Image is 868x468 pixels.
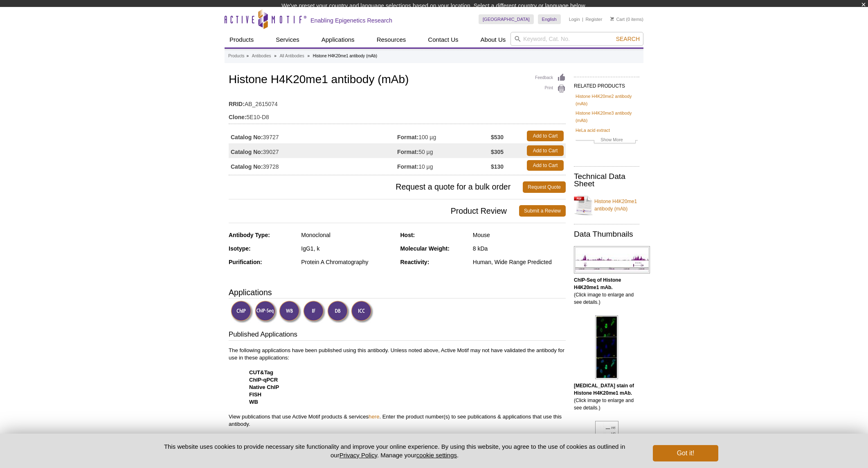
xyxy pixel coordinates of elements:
a: Applications [317,32,360,47]
td: 50 µg [397,143,491,158]
h2: Data Thumbnails [574,231,639,238]
div: 8 kDa [473,245,566,252]
img: Dot Blot Validated [327,301,350,323]
strong: Format: [397,133,418,141]
div: IgG1, k [301,245,394,252]
strong: Reactivity: [400,259,430,265]
button: Got it! [653,445,718,461]
a: HeLa acid extract [576,127,610,134]
input: Keyword, Cat. No. [510,32,643,46]
span: Request a quote for a bulk order [229,181,523,193]
strong: Catalog No: [231,133,263,141]
li: | [582,14,583,24]
p: (Click image to enlarge and see details.) [574,382,639,411]
h3: Applications [229,286,566,298]
a: English [538,14,561,24]
strong: Isotype: [229,245,251,252]
h2: Enabling Epigenetics Research [310,17,392,24]
a: Histone H4K20me3 antibody (mAb) [576,109,638,124]
strong: Host: [400,232,415,238]
p: This website uses cookies to provide necessary site functionality and improve your online experie... [150,442,639,459]
p: (Click image to enlarge and see details.) [574,276,639,306]
strong: Purification: [229,259,262,265]
strong: $130 [491,163,504,170]
strong: $305 [491,148,504,156]
a: About Us [476,32,511,47]
a: Login [569,16,580,22]
a: Print [535,84,566,93]
a: Add to Cart [527,131,564,141]
strong: Catalog No: [231,163,263,170]
strong: $530 [491,133,504,141]
b: [MEDICAL_DATA] stain of Histone H4K20me1 mAb. [574,383,634,396]
span: Search [616,36,640,42]
a: Submit a Review [519,205,566,217]
div: Monoclonal [301,231,394,239]
a: Feedback [535,73,566,82]
td: AB_2615074 [229,95,566,109]
h1: Histone H4K20me1 antibody (mAb) [229,73,566,87]
a: Antibodies [252,52,271,60]
strong: Format: [397,163,418,170]
button: Search [614,35,642,43]
a: Products [228,52,244,60]
td: 39728 [229,158,397,173]
h3: Published Applications [229,330,566,341]
img: Immunocytochemistry Validated [351,301,373,323]
a: Histone H4K20me2 antibody (mAb) [576,93,638,107]
a: Products [225,32,259,47]
li: Histone H4K20me1 antibody (mAb) [313,54,377,58]
a: Register [585,16,602,22]
li: (0 items) [610,14,643,24]
a: Contact Us [423,32,463,47]
a: Privacy Policy [340,452,377,459]
a: All Antibodies [280,52,304,60]
img: Immunofluorescence Validated [303,301,326,323]
strong: Format: [397,148,418,156]
strong: Antibody Type: [229,232,270,238]
img: ChIP Validated [231,301,253,323]
td: 100 µg [397,129,491,143]
div: Mouse [473,231,566,239]
img: ChIP-Seq Validated [255,301,277,323]
a: [GEOGRAPHIC_DATA] [479,14,534,24]
a: Cart [610,16,625,22]
span: Product Review [229,205,519,217]
strong: Native ChIP [249,384,279,390]
a: Resources [372,32,411,47]
a: Services [271,32,304,47]
b: ChIP-Seq of Histone H4K20me1 mAb. [574,277,621,290]
p: The following applications have been published using this antibody. Unless noted above, Active Mo... [229,347,566,428]
strong: RRID: [229,100,245,108]
td: 39727 [229,129,397,143]
a: here [369,414,379,420]
img: Histone H4K20me1 antibody (mAb) tested by immunofluorescence. [595,315,618,379]
td: 39027 [229,143,397,158]
strong: WB [249,399,258,405]
li: » [307,54,310,58]
a: Request Quote [523,181,566,193]
strong: Clone: [229,113,247,121]
img: Change Here [473,6,495,25]
a: Histone H4K20me1 antibody (mAb) [574,193,639,217]
strong: ChIP-qPCR [249,377,278,383]
strong: Catalog No: [231,148,263,156]
strong: CUT&Tag [249,369,273,375]
li: » [246,54,249,58]
strong: Molecular Weight: [400,245,450,252]
div: Protein A Chromatography [301,258,394,266]
button: cookie settings [416,452,457,459]
h2: Technical Data Sheet [574,173,639,188]
h2: RELATED PRODUCTS [574,77,639,91]
li: » [274,54,277,58]
a: Show More [576,136,638,145]
div: Human, Wide Range Predicted [473,258,566,266]
td: 10 µg [397,158,491,173]
a: Add to Cart [527,160,564,171]
a: Add to Cart [527,145,564,156]
td: 5E10-D8 [229,109,566,122]
img: Histone H4K20me1 antibody (mAb) tested by ChIP-Seq. [574,246,650,274]
strong: FISH [249,391,261,398]
img: Your Cart [610,17,614,21]
img: Western Blot Validated [279,301,301,323]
